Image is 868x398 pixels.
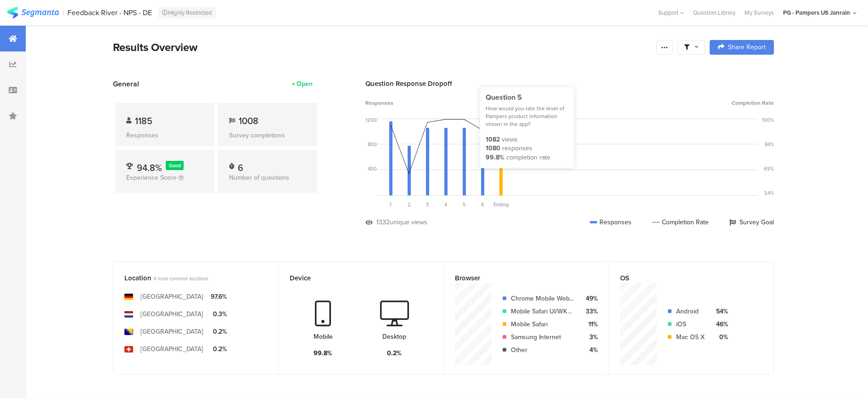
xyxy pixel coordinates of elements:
span: 4 [444,201,447,208]
div: Completion Rate [652,217,709,227]
span: 3 [426,201,429,208]
div: Question 5 [486,92,568,102]
div: 0.3% [211,309,227,319]
div: 1200 [365,116,377,124]
div: Other [511,345,574,355]
div: 11% [582,319,598,329]
div: Results Overview [113,39,652,56]
div: 4% [582,345,598,355]
div: 6 [238,161,243,170]
span: 5 [463,201,466,208]
span: Experience Score [126,173,177,182]
div: [GEOGRAPHIC_DATA] [140,309,203,319]
div: 0.2% [387,348,402,358]
div: Chrome Mobile WebView [511,294,574,303]
div: Samsung Internet [511,332,574,342]
div: 0% [712,332,728,342]
div: 99.8% [314,348,332,358]
div: 0.2% [211,344,227,354]
div: Ending [492,201,510,208]
span: 1008 [239,114,258,128]
div: 46% [712,319,728,329]
span: Number of questions [229,173,289,182]
div: Highly Restricted [158,7,216,18]
div: | [62,7,64,18]
div: responses [502,144,532,153]
div: 400 [368,165,377,172]
span: 2 [408,201,411,208]
div: Mac OS X [676,332,705,342]
a: Question Library [689,8,740,17]
div: Support [658,6,684,20]
div: 54% [764,189,774,197]
span: Share Report [728,44,766,51]
span: 1185 [135,114,152,128]
div: unique views [390,217,427,227]
span: General [113,79,139,89]
div: [GEOGRAPHIC_DATA] [140,327,203,336]
div: 1332 [376,217,390,227]
span: 94.8% [137,161,162,175]
div: Responses [126,131,203,140]
div: 33% [582,307,598,316]
span: 1 [390,201,392,208]
div: OS [620,273,747,283]
div: Browser [455,273,582,283]
div: Feedback River - NPS - DE [67,8,152,17]
div: Mobile Safari [511,319,574,329]
img: segmanta logo [7,7,59,18]
div: Mobile Safari UI/WKWebView [511,307,574,316]
div: 99.8% [486,153,504,162]
div: 69% [764,165,774,172]
div: Device [290,273,417,283]
div: 1080 [486,144,500,153]
span: Good [169,162,181,169]
div: completion rate [506,153,550,162]
div: 100% [762,116,774,124]
span: Completion Rate [732,99,774,107]
div: Question Response Dropoff [365,79,774,89]
div: How would you rate the level of Pampers product information shown in the app? [486,105,568,128]
div: 3% [582,332,598,342]
div: 800 [368,141,377,148]
span: 4 most common locations [153,275,208,282]
div: Mobile [314,332,333,341]
div: [GEOGRAPHIC_DATA] [140,292,203,301]
div: 84% [765,141,774,148]
div: Android [676,307,705,316]
div: Survey completions [229,131,306,140]
span: 6 [481,201,484,208]
a: My Surveys [740,8,778,17]
div: Location [124,273,252,283]
div: Survey Goal [729,217,774,227]
div: Desktop [382,332,406,341]
div: Responses [590,217,632,227]
div: 49% [582,294,598,303]
div: Open [297,79,313,89]
div: iOS [676,319,705,329]
div: 0.2% [211,327,227,336]
div: 97.6% [211,292,227,301]
div: views [502,135,518,144]
span: Responses [365,99,393,107]
div: 1082 [486,135,500,144]
div: PG - Pampers US Janrain [783,8,850,17]
div: 54% [712,307,728,316]
div: [GEOGRAPHIC_DATA] [140,344,203,354]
